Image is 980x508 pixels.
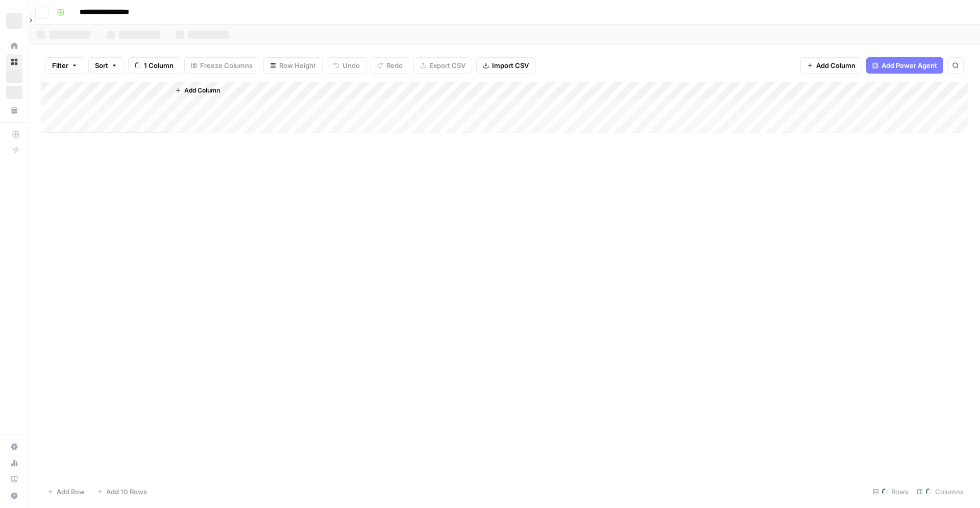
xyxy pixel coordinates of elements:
div: Rows [869,483,913,500]
button: Add Power Agent [866,57,943,74]
span: Freeze Columns [200,60,253,71]
span: Add Row [57,487,85,497]
span: Undo [342,60,360,71]
button: Sort [88,57,124,74]
button: Redo [371,57,409,74]
span: 1 Column [144,60,174,71]
a: Browse [6,54,22,70]
button: Freeze Columns [184,57,259,74]
button: Help + Support [6,488,22,504]
span: Filter [52,60,68,71]
span: Export CSV [429,60,465,71]
span: Redo [386,60,403,71]
button: Undo [327,57,366,74]
button: 1 Column [128,57,180,74]
button: Row Height [263,57,323,74]
button: Filter [45,57,84,74]
button: Import CSV [476,57,535,74]
span: Sort [95,60,108,71]
a: Settings [6,438,22,455]
a: Usage [6,455,22,471]
a: Learning Hub [6,471,22,488]
a: Home [6,38,22,54]
span: Add Column [184,86,220,95]
span: Add Power Agent [881,60,937,71]
a: Your Data [6,102,22,119]
span: Row Height [279,60,316,71]
button: Add Column [171,84,224,97]
button: Add Column [800,57,862,74]
button: Add 10 Rows [91,483,153,500]
span: Add 10 Rows [106,487,147,497]
button: Export CSV [413,57,472,74]
div: Columns [913,483,968,500]
span: Import CSV [492,60,529,71]
button: Add Row [41,483,91,500]
span: Add Column [816,60,855,71]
